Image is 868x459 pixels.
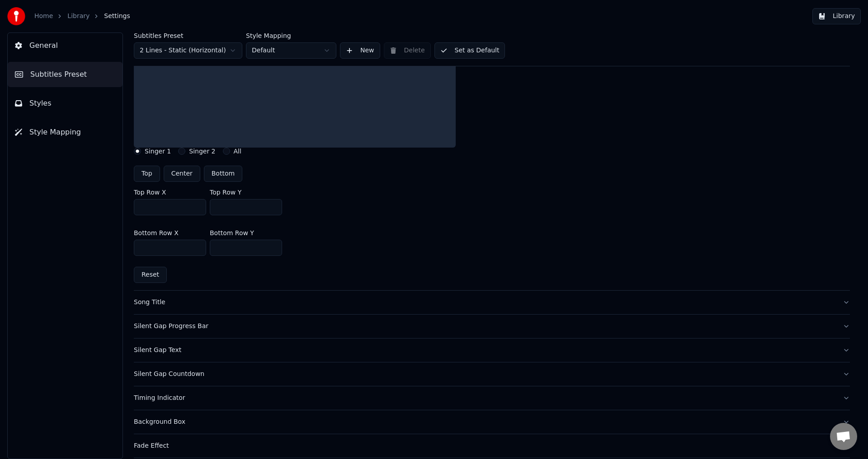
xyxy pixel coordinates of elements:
div: Timing Indicator [134,394,835,403]
span: Style Mapping [29,127,81,138]
div: Silent Gap Text [134,346,835,355]
label: Bottom Row Y [210,230,254,236]
button: Set as Default [434,42,505,59]
img: youka [7,7,25,25]
nav: breadcrumb [34,12,130,21]
div: Background Box [134,417,835,427]
div: Silent Gap Countdown [134,370,835,379]
button: Styles [8,91,123,116]
label: Bottom Row X [134,230,179,236]
span: Settings [104,12,130,21]
button: Library [812,8,861,24]
label: Style Mapping [246,32,336,39]
div: Song Title [134,298,835,307]
label: Top Row Y [210,189,241,195]
a: Open chat [830,423,857,450]
button: Timing Indicator [134,386,850,410]
label: All [234,148,241,154]
label: Top Row X [134,189,166,195]
span: Subtitles Preset [30,69,87,80]
button: Song Title [134,291,850,314]
label: Singer 1 [145,148,171,154]
button: Center [164,166,200,182]
button: Subtitles Preset [8,62,123,87]
a: Home [34,12,53,21]
button: Fade Effect [134,434,850,458]
label: Singer 2 [189,148,215,154]
button: General [8,33,123,58]
button: Silent Gap Text [134,338,850,362]
div: Fade Effect [134,441,835,450]
button: Bottom [204,166,242,182]
button: Background Box [134,410,850,434]
button: Reset [134,267,167,283]
button: Top [134,166,160,182]
label: Subtitles Preset [134,32,242,39]
div: Silent Gap Progress Bar [134,322,835,331]
span: Styles [29,98,52,109]
button: New [340,42,380,59]
button: Silent Gap Progress Bar [134,315,850,338]
span: General [29,40,58,51]
button: Style Mapping [8,120,123,145]
a: Library [67,12,90,21]
button: Silent Gap Countdown [134,362,850,386]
